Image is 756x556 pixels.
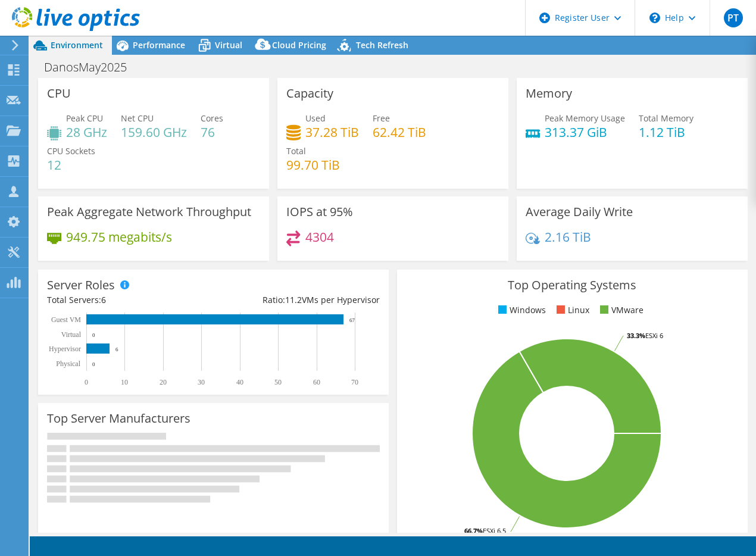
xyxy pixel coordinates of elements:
text: 67 [349,317,355,323]
text: 10 [121,378,128,386]
li: Windows [495,304,546,317]
span: Cores [201,113,223,124]
h1: DanosMay2025 [39,61,145,74]
text: Guest VM [51,316,81,324]
span: Environment [51,39,103,51]
span: CPU Sockets [47,145,95,157]
text: 50 [274,378,282,386]
h4: 4304 [305,230,334,243]
h3: CPU [47,87,71,100]
h3: Average Daily Write [526,205,633,218]
span: Net CPU [121,113,154,124]
text: 0 [85,378,88,386]
li: Linux [554,304,589,317]
tspan: 33.3% [627,331,645,340]
h4: 28 GHz [66,126,107,139]
h3: Top Server Manufacturers [47,412,190,425]
h4: 37.28 TiB [305,126,359,139]
text: 0 [92,332,95,338]
span: Total [286,145,306,157]
span: Peak CPU [66,113,103,124]
tspan: ESXi 6 [645,331,663,340]
text: 0 [92,361,95,367]
text: Physical [56,360,80,368]
text: 6 [115,346,118,352]
h4: 76 [201,126,223,139]
span: Tech Refresh [356,39,408,51]
h3: Memory [526,87,572,100]
h4: 949.75 megabits/s [66,230,172,243]
h3: Capacity [286,87,333,100]
h4: 99.70 TiB [286,158,340,171]
div: Ratio: VMs per Hypervisor [213,293,379,307]
text: 20 [160,378,167,386]
li: VMware [597,304,643,317]
tspan: ESXi 6.5 [483,526,506,535]
h4: 159.60 GHz [121,126,187,139]
span: PT [724,8,743,27]
text: 70 [351,378,358,386]
text: 40 [236,378,243,386]
span: Cloud Pricing [272,39,326,51]
text: Hypervisor [49,345,81,353]
svg: \n [649,13,660,23]
h3: Server Roles [47,279,115,292]
div: Total Servers: [47,293,213,307]
span: Total Memory [639,113,693,124]
h4: 12 [47,158,95,171]
text: 30 [198,378,205,386]
span: Peak Memory Usage [545,113,625,124]
h3: Top Operating Systems [406,279,739,292]
h3: Peak Aggregate Network Throughput [47,205,251,218]
h4: 62.42 TiB [373,126,426,139]
h4: 2.16 TiB [545,230,591,243]
span: Used [305,113,326,124]
span: Virtual [215,39,242,51]
h4: 1.12 TiB [639,126,693,139]
tspan: 66.7% [464,526,483,535]
span: Performance [133,39,185,51]
h3: IOPS at 95% [286,205,353,218]
span: 6 [101,294,106,305]
span: Free [373,113,390,124]
span: 11.2 [285,294,302,305]
text: Virtual [61,330,82,339]
text: 60 [313,378,320,386]
h4: 313.37 GiB [545,126,625,139]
